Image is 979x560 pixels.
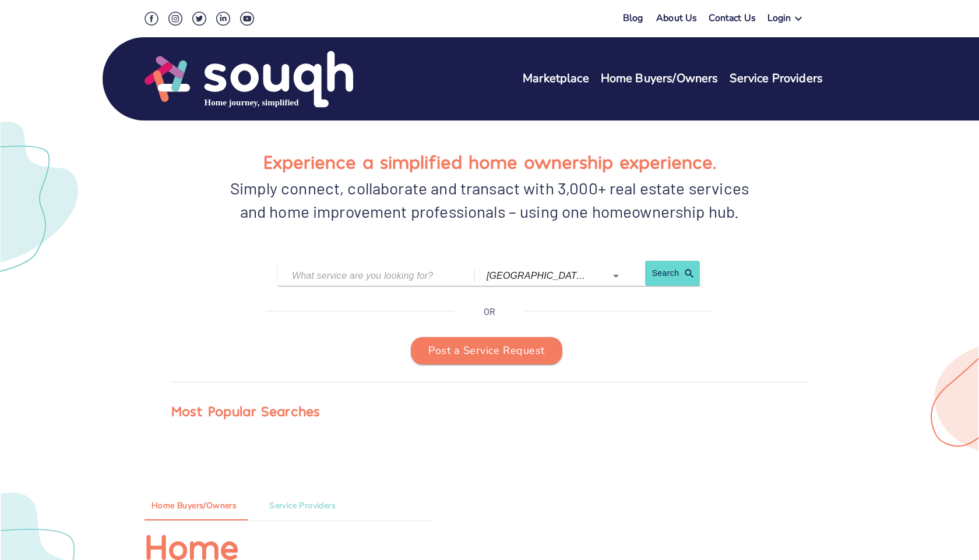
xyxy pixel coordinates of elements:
input: Which city? [487,267,590,285]
img: Youtube Social Icon [240,12,254,26]
img: Facebook Social Icon [145,12,159,26]
span: Home Buyers/Owners [152,499,237,513]
input: What service are you looking for? [292,267,445,285]
div: Login [767,12,791,29]
a: Contact Us [709,12,756,29]
a: About Us [656,12,697,29]
a: Blog [623,12,643,24]
img: LinkedIn Social Icon [216,12,230,26]
img: Twitter Social Icon [192,12,206,26]
p: OR [484,304,495,318]
span: Post a Service Request [428,342,544,360]
a: Home Buyers/Owners [601,70,719,87]
button: Post a Service Request [411,337,562,365]
div: Simply connect, collaborate and transact with 3,000+ real estate services and home improvement pr... [224,176,755,223]
a: Marketplace [523,70,589,87]
a: Service Providers [730,70,823,87]
h1: Experience a simplified home ownership experience. [263,147,716,176]
button: Open [608,268,624,284]
img: Instagram Social Icon [168,12,182,26]
div: Most Popular Searches [171,400,320,422]
div: ant example [145,492,432,520]
span: Service Providers [269,499,336,513]
img: Souqh Logo [145,49,353,109]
